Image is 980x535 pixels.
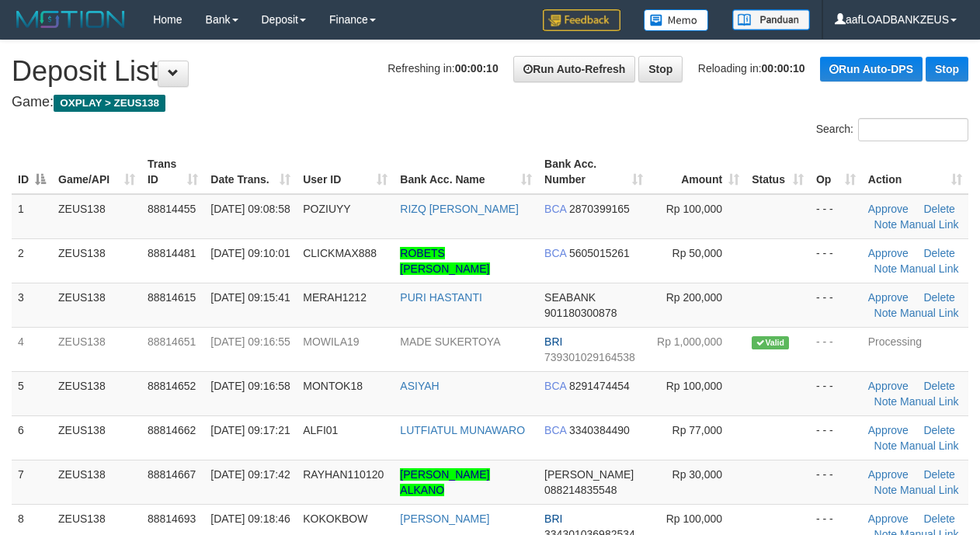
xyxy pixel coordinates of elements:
[52,194,141,239] td: ZEUS138
[868,468,909,481] a: Approve
[544,203,566,215] span: BCA
[862,327,968,371] td: Processing
[297,150,394,194] th: User ID: activate to sort column ascending
[900,439,959,452] a: Manual Link
[52,371,141,415] td: ZEUS138
[210,424,290,436] span: [DATE] 09:17:21
[900,307,959,319] a: Manual Link
[923,247,954,259] a: Delete
[923,468,954,481] a: Delete
[649,150,746,194] th: Amount: activate to sort column ascending
[923,424,954,436] a: Delete
[923,380,954,392] a: Delete
[868,291,909,304] a: Approve
[400,291,482,304] a: PURI HASTANTI
[141,150,204,194] th: Trans ID: activate to sort column ascending
[874,307,898,319] a: Note
[303,291,367,304] span: MERAH1212
[54,95,165,112] span: OXPLAY > ZEUS138
[810,238,862,283] td: - - -
[672,424,723,436] span: Rp 77,000
[303,335,359,348] span: MOWILA19
[210,291,290,304] span: [DATE] 09:15:41
[12,150,52,194] th: ID: activate to sort column descending
[752,336,789,349] span: Valid transaction
[210,247,290,259] span: [DATE] 09:10:01
[52,460,141,504] td: ZEUS138
[12,194,52,239] td: 1
[12,238,52,283] td: 2
[544,380,566,392] span: BCA
[400,335,500,348] a: MADE SUKERTOYA
[400,247,489,275] a: ROBETS [PERSON_NAME]
[394,150,538,194] th: Bank Acc. Name: activate to sort column ascending
[862,150,968,194] th: Action: activate to sort column ascending
[544,247,566,259] span: BCA
[810,194,862,239] td: - - -
[52,283,141,327] td: ZEUS138
[210,512,290,525] span: [DATE] 09:18:46
[644,9,709,31] img: Button%20Memo.svg
[657,335,722,348] span: Rp 1,000,000
[303,512,367,525] span: KOKOKBOW
[303,203,350,215] span: POZIUYY
[900,262,959,275] a: Manual Link
[538,150,649,194] th: Bank Acc. Number: activate to sort column ascending
[858,118,968,141] input: Search:
[303,247,377,259] span: CLICKMAX888
[400,203,518,215] a: RIZQ [PERSON_NAME]
[874,484,898,496] a: Note
[303,424,338,436] span: ALFI01
[810,283,862,327] td: - - -
[923,203,954,215] a: Delete
[210,468,290,481] span: [DATE] 09:17:42
[400,468,489,496] a: [PERSON_NAME] ALKANO
[210,380,290,392] span: [DATE] 09:16:58
[569,203,630,215] span: Copy 2870399165 to clipboard
[762,62,805,75] strong: 00:00:10
[810,327,862,371] td: - - -
[569,424,630,436] span: Copy 3340384490 to clipboard
[543,9,620,31] img: Feedback.jpg
[12,95,968,110] h4: Game:
[810,371,862,415] td: - - -
[868,512,909,525] a: Approve
[868,424,909,436] a: Approve
[810,460,862,504] td: - - -
[900,395,959,408] a: Manual Link
[544,424,566,436] span: BCA
[204,150,297,194] th: Date Trans.: activate to sort column ascending
[52,415,141,460] td: ZEUS138
[810,150,862,194] th: Op: activate to sort column ascending
[900,484,959,496] a: Manual Link
[148,247,196,259] span: 88814481
[303,468,384,481] span: RAYHAN110120
[569,247,630,259] span: Copy 5605015261 to clipboard
[544,291,596,304] span: SEABANK
[148,380,196,392] span: 88814652
[52,327,141,371] td: ZEUS138
[666,380,722,392] span: Rp 100,000
[874,395,898,408] a: Note
[638,56,683,82] a: Stop
[868,203,909,215] a: Approve
[148,424,196,436] span: 88814662
[52,150,141,194] th: Game/API: activate to sort column ascending
[666,291,722,304] span: Rp 200,000
[672,247,723,259] span: Rp 50,000
[923,512,954,525] a: Delete
[698,62,805,75] span: Reloading in:
[745,150,810,194] th: Status: activate to sort column ascending
[148,468,196,481] span: 88814667
[148,512,196,525] span: 88814693
[544,512,562,525] span: BRI
[544,307,617,319] span: Copy 901180300878 to clipboard
[820,57,923,82] a: Run Auto-DPS
[874,218,898,231] a: Note
[455,62,499,75] strong: 00:00:10
[210,335,290,348] span: [DATE] 09:16:55
[810,415,862,460] td: - - -
[12,8,130,31] img: MOTION_logo.png
[544,484,617,496] span: Copy 088214835548 to clipboard
[874,439,898,452] a: Note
